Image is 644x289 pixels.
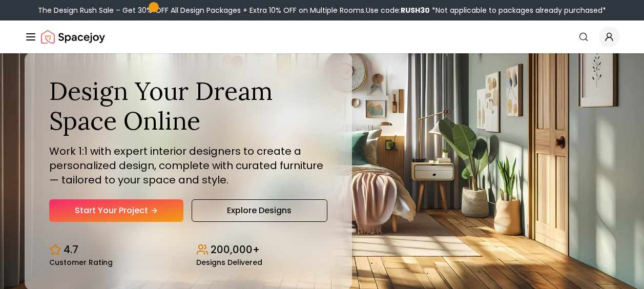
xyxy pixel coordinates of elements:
p: Work 1:1 with expert interior designers to create a personalized design, complete with curated fu... [49,144,327,187]
b: RUSH30 [401,5,430,15]
small: Designs Delivered [196,259,262,266]
nav: Global [25,20,619,53]
div: The Design Rush Sale – Get 30% OFF All Design Packages + Extra 10% OFF on Multiple Rooms. [38,5,606,15]
a: Spacejoy [41,27,105,47]
h1: Design Your Dream Space Online [49,76,327,135]
a: Explore Designs [192,199,327,222]
p: 200,000+ [211,242,260,257]
div: Design stats [49,234,327,266]
small: Customer Rating [49,259,113,266]
span: Use code: [366,5,430,15]
span: *Not applicable to packages already purchased* [430,5,606,15]
p: 4.7 [64,242,78,257]
img: Spacejoy Logo [41,27,105,47]
a: Start Your Project [49,199,183,222]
